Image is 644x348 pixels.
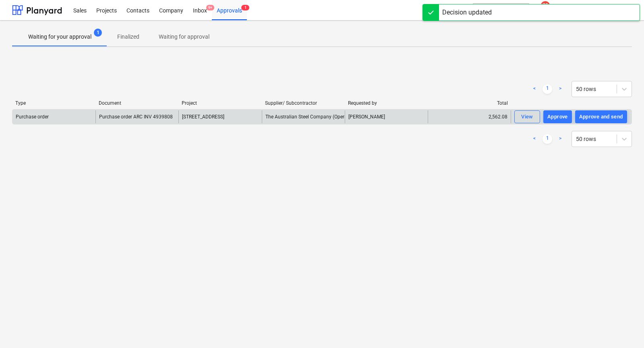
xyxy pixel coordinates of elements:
[543,134,552,144] a: Page 1 is your current page
[547,112,568,122] div: Approve
[530,134,539,144] a: Previous page
[442,8,492,17] div: Decision updated
[543,110,572,123] button: Approve
[99,100,176,106] div: Document
[345,110,428,123] div: [PERSON_NAME]
[28,33,91,41] p: Waiting for your approval
[99,114,173,120] div: Purchase order ARC INV 4939808
[159,33,209,41] p: Waiting for approval
[348,100,425,106] div: Requested by
[555,134,565,144] a: Next page
[579,112,623,122] div: Approve and send
[241,5,249,10] span: 1
[182,100,259,106] div: Project
[428,110,511,123] div: 2,562.08
[555,84,565,94] a: Next page
[15,100,92,106] div: Type
[182,114,224,120] span: 76 Beach Rd, Sandringham
[117,33,139,41] p: Finalized
[521,112,533,122] div: View
[543,84,552,94] a: Page 1 is your current page
[265,100,342,106] div: Supplier/ Subcontractor
[206,5,214,10] span: 9+
[530,84,539,94] a: Previous page
[514,110,540,123] button: View
[431,100,508,106] div: Total
[94,29,102,37] span: 1
[16,114,49,120] div: Purchase order
[262,110,345,123] div: The Australian Steel Company (Operations) Pty Ltd
[604,309,644,348] iframe: Chat Widget
[575,110,627,123] button: Approve and send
